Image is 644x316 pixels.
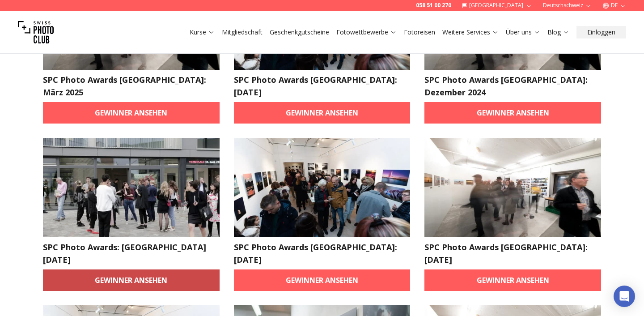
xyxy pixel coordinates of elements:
[400,26,439,38] button: Fotoreisen
[190,28,215,37] a: Kurse
[424,269,601,291] a: Gewinner ansehen
[186,26,218,38] button: Kurse
[234,102,411,124] a: Gewinner ansehen
[43,73,220,98] h2: SPC Photo Awards [GEOGRAPHIC_DATA]: März 2025
[439,26,502,38] button: Weitere Services
[416,2,451,9] a: 058 51 00 270
[222,28,263,37] a: Mitgliedschaft
[614,286,635,307] div: Open Intercom Messenger
[43,269,220,291] a: Gewinner ansehen
[43,138,220,237] img: SPC Photo Awards: BERLIN November 2024
[270,28,329,37] a: Geschenkgutscheine
[424,138,601,237] img: SPC Photo Awards Zürich: August 2024
[234,73,411,98] h2: SPC Photo Awards [GEOGRAPHIC_DATA]: [DATE]
[266,26,333,38] button: Geschenkgutscheine
[544,26,573,38] button: Blog
[506,28,540,37] a: Über uns
[333,26,400,38] button: Fotowettbewerbe
[234,241,411,266] h2: SPC Photo Awards [GEOGRAPHIC_DATA]: [DATE]
[234,138,411,237] img: SPC Photo Awards Geneva: October 2024
[547,28,569,37] a: Blog
[404,28,435,37] a: Fotoreisen
[424,241,601,266] h2: SPC Photo Awards [GEOGRAPHIC_DATA]: [DATE]
[43,241,220,266] h2: SPC Photo Awards: [GEOGRAPHIC_DATA] [DATE]
[234,269,411,291] a: Gewinner ansehen
[442,28,499,37] a: Weitere Services
[502,26,544,38] button: Über uns
[336,28,397,37] a: Fotowettbewerbe
[218,26,266,38] button: Mitgliedschaft
[576,26,626,38] button: Einloggen
[424,102,601,124] a: Gewinner ansehen
[18,14,54,50] img: Swiss photo club
[424,73,601,98] h2: SPC Photo Awards [GEOGRAPHIC_DATA]: Dezember 2024
[43,102,220,124] a: Gewinner ansehen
